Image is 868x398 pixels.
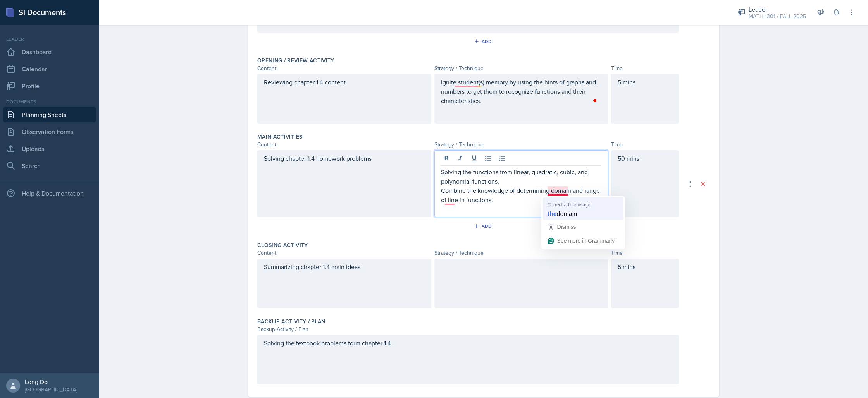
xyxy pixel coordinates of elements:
[611,141,679,149] div: Time
[257,64,431,72] div: Content
[264,77,425,87] p: Reviewing chapter 1.4 content
[441,167,602,214] div: To enrich screen reader interactions, please activate Accessibility in Grammarly extension settings
[3,78,96,94] a: Profile
[749,12,806,21] div: MATH 1301 / FALL 2025
[441,77,602,105] p: Ignite student(s) memory by using the hints of graphs and numbers to get them to recognize functi...
[257,141,431,149] div: Content
[257,249,431,257] div: Content
[471,220,496,232] button: Add
[3,36,96,43] div: Leader
[25,386,77,393] div: [GEOGRAPHIC_DATA]
[3,185,96,201] div: Help & Documentation
[434,249,608,257] div: Strategy / Technique
[3,107,96,122] a: Planning Sheets
[3,141,96,156] a: Uploads
[3,98,96,105] div: Documents
[618,154,672,163] p: 50 mins
[618,262,672,271] p: 5 mins
[441,186,602,204] p: Combine the knowledge of determining domain and range of line in functions.
[618,77,672,87] p: 5 mins
[257,57,334,64] label: Opening / Review Activity
[441,167,602,186] p: Solving the functions from linear, quadratic, cubic, and polynomial functions.
[3,158,96,173] a: Search
[441,77,602,105] div: To enrich screen reader interactions, please activate Accessibility in Grammarly extension settings
[475,223,492,229] div: Add
[257,317,325,325] label: Backup Activity / Plan
[264,338,672,348] p: Solving the textbook problems form chapter 1.4
[25,378,77,386] div: Long Do
[264,154,425,163] p: Solving chapter 1.4 homework problems
[3,124,96,139] a: Observation Forms
[749,5,806,14] div: Leader
[257,133,302,141] label: Main Activities
[475,38,492,45] div: Add
[434,141,608,149] div: Strategy / Technique
[611,249,679,257] div: Time
[3,61,96,77] a: Calendar
[434,64,608,72] div: Strategy / Technique
[471,36,496,47] button: Add
[257,241,308,249] label: Closing Activity
[3,44,96,60] a: Dashboard
[264,262,425,271] p: Summarizing chapter 1.4 main ideas
[611,64,679,72] div: Time
[257,325,679,333] div: Backup Activity / Plan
